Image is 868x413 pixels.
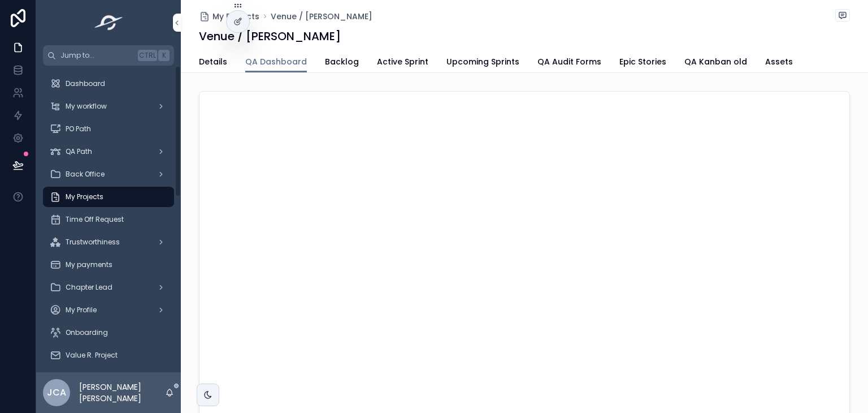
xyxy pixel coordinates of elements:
a: My Profile [43,300,174,320]
span: Backlog [325,56,359,67]
span: JCA [47,386,66,399]
span: Value R. Project [66,351,118,360]
a: Dashboard [43,74,174,94]
a: PO Path [43,119,174,139]
span: My Profile [66,306,97,315]
a: Backlog [325,51,359,74]
span: K [159,51,168,60]
a: QA Dashboard [245,51,307,73]
span: My Projects [66,192,103,201]
a: My payments [43,255,174,275]
a: Upcoming Sprints [446,51,519,74]
a: My Projects [199,11,259,22]
button: Jump to...CtrlK [43,45,174,66]
a: QA Kanban old [684,51,747,74]
a: Value R. Project [43,345,174,365]
span: My payments [66,260,112,269]
a: Assets [765,51,793,74]
span: Epic Stories [619,56,666,67]
div: scrollable content [36,66,181,372]
span: Time Off Request [66,215,124,224]
span: QA Audit Forms [537,56,601,67]
p: [PERSON_NAME] [PERSON_NAME] [79,381,165,404]
span: My Projects [212,11,259,22]
a: My Projects [43,187,174,207]
span: Onboarding [66,328,108,337]
span: Jump to... [60,51,133,60]
a: Back Office [43,164,174,184]
span: PO Path [66,124,91,134]
a: Trustworthiness [43,232,174,252]
a: Time Off Request [43,209,174,230]
h1: Venue / [PERSON_NAME] [199,28,341,44]
span: Ctrl [138,50,157,61]
span: QA Dashboard [245,56,307,67]
span: Trustworthiness [66,238,120,247]
span: Dashboard [66,79,105,88]
span: QA Path [66,147,92,156]
span: Assets [765,56,793,67]
a: Chapter Lead [43,277,174,298]
span: Details [199,56,227,67]
span: Upcoming Sprints [446,56,519,67]
span: QA Kanban old [684,56,747,67]
a: Onboarding [43,322,174,343]
a: Active Sprint [377,51,428,74]
a: Epic Stories [619,51,666,74]
a: Details [199,51,227,74]
img: App logo [91,14,127,32]
span: Active Sprint [377,56,428,67]
span: Back Office [66,170,105,179]
span: My workflow [66,102,107,111]
a: My workflow [43,96,174,117]
a: Venue / [PERSON_NAME] [271,11,372,22]
a: QA Path [43,141,174,162]
span: Chapter Lead [66,283,112,292]
a: QA Audit Forms [537,51,601,74]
